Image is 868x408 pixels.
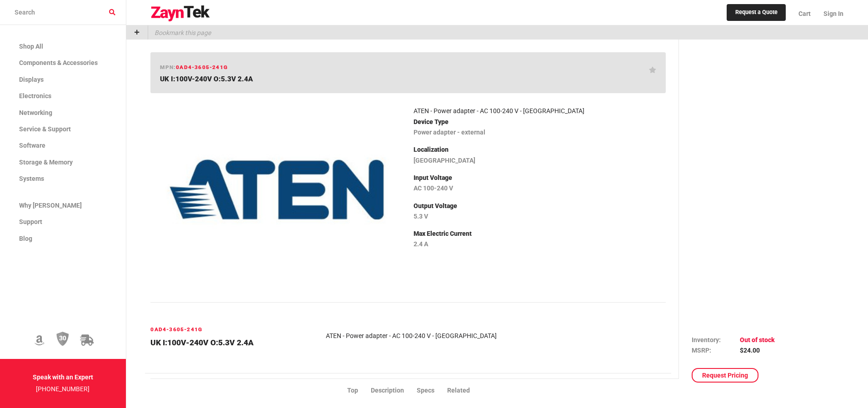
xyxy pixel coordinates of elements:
[414,239,666,250] p: 2.4 A
[817,2,843,25] a: Sign In
[19,109,52,116] span: Networking
[414,183,666,194] p: AC 100-240 V
[692,335,740,345] td: Inventory
[150,337,315,348] h4: UK I:100V-240V O:5.3V 2.4A
[148,25,211,40] p: Bookmark this page
[19,175,44,182] span: Systems
[792,2,817,25] a: Cart
[371,385,417,395] li: Description
[19,235,32,242] span: Blog
[36,385,90,393] a: [PHONE_NUMBER]
[347,385,371,395] li: Top
[19,202,82,209] span: Why [PERSON_NAME]
[19,92,51,100] span: Electronics
[160,75,253,83] span: UK I:100V-240V O:5.3V 2.4A
[56,331,69,347] img: 30 Day Return Policy
[19,159,73,166] span: Storage & Memory
[150,325,315,334] h6: 0AD4-3605-241G
[158,100,395,279] img: 0AD4-3605-241G -- UK I:100V-240V O:5.3V 2.4A
[727,4,786,21] a: Request a Quote
[414,200,666,212] p: Output Voltage
[447,385,483,395] li: Related
[33,373,93,381] strong: Speak with an Expert
[692,345,740,355] td: MSRP
[740,345,775,355] td: $24.00
[414,116,666,128] p: Device Type
[740,336,775,343] span: Out of stock
[19,43,43,50] span: Shop All
[417,385,447,395] li: Specs
[19,59,98,66] span: Components & Accessories
[19,76,44,83] span: Displays
[414,155,666,167] p: [GEOGRAPHIC_DATA]
[176,64,228,70] span: 0AD4-3605-241G
[160,63,227,72] h6: mpn:
[414,127,666,139] p: Power adapter - external
[798,10,811,17] span: Cart
[19,218,42,225] span: Support
[19,142,45,149] span: Software
[414,106,666,116] article: ATEN - Power adapter - AC 100-240 V - [GEOGRAPHIC_DATA]
[692,368,758,383] a: Request Pricing
[414,144,666,156] p: Localization
[414,228,666,240] p: Max Electric Current
[150,5,210,22] img: logo
[326,331,666,341] article: ATEN - Power adapter - AC 100-240 V - [GEOGRAPHIC_DATA]
[414,172,666,184] p: Input Voltage
[19,125,71,133] span: Service & Support
[414,211,666,223] p: 5.3 V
